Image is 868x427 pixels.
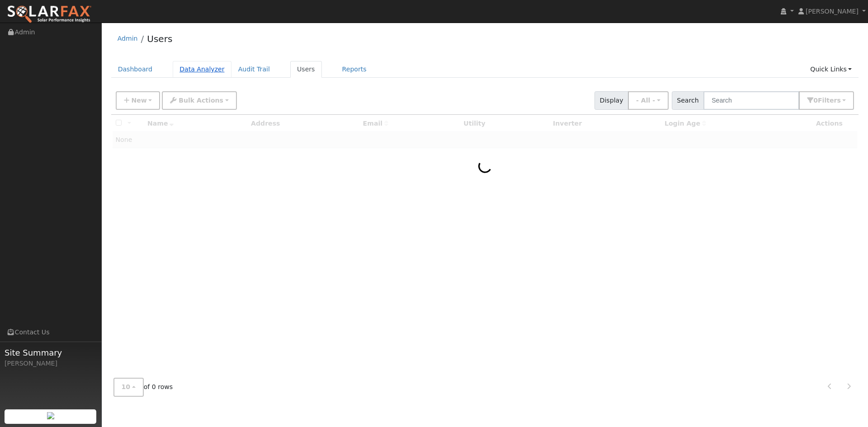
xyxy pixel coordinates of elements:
[594,91,628,110] span: Display
[837,97,840,104] span: s
[803,61,859,78] a: Quick Links
[162,91,236,110] button: Bulk Actions
[818,97,841,104] span: Filter
[179,97,223,104] span: Bulk Actions
[113,378,144,396] button: 10
[111,61,160,78] a: Dashboard
[147,33,172,44] a: Users
[113,378,173,396] span: of 0 rows
[5,347,97,359] span: Site Summary
[672,91,704,110] span: Search
[290,61,322,78] a: Users
[335,61,373,78] a: Reports
[118,35,138,42] a: Admin
[116,91,160,110] button: New
[122,383,131,390] span: 10
[131,97,146,104] span: New
[231,61,277,78] a: Audit Trail
[806,8,859,15] span: [PERSON_NAME]
[47,412,54,419] img: retrieve
[799,91,854,110] button: 0Filters
[173,61,231,78] a: Data Analyzer
[703,91,799,110] input: Search
[5,359,97,368] div: [PERSON_NAME]
[7,5,92,24] img: SolarFax
[628,91,669,110] button: - All -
